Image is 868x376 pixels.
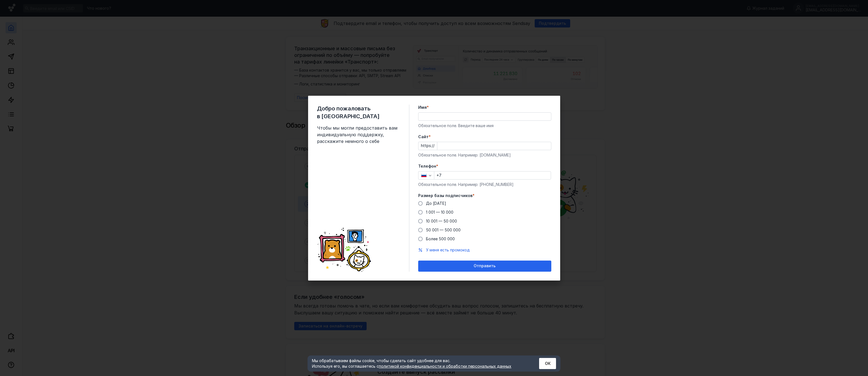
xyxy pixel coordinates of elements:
[426,228,461,232] span: 50 001 — 500 000
[418,123,551,128] div: Обязательное поле. Введите ваше имя
[426,248,470,252] span: У меня есть промокод
[418,152,551,158] div: Обязательное поле. Например: [DOMAIN_NAME]
[474,264,496,268] span: Отправить
[426,201,446,206] span: До [DATE]
[418,182,551,187] div: Обязательное поле. Например: [PHONE_NUMBER]
[317,105,400,120] span: Добро пожаловать в [GEOGRAPHIC_DATA]
[418,193,473,198] span: Размер базы подписчиков
[426,247,470,253] button: У меня есть промокод
[426,219,457,223] span: 10 001 — 50 000
[317,125,400,145] span: Чтобы мы могли предоставить вам индивидуальную поддержку, расскажите немного о себе
[539,358,556,369] button: ОК
[418,105,427,110] span: Имя
[418,134,429,140] span: Cайт
[418,163,436,169] span: Телефон
[418,261,551,272] button: Отправить
[426,236,455,241] span: Более 500 000
[426,210,453,215] span: 1 001 — 10 000
[312,358,526,369] div: Мы обрабатываем файлы cookie, чтобы сделать сайт удобнее для вас. Используя его, вы соглашаетесь c
[379,364,511,369] a: политикой конфиденциальности и обработки персональных данных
